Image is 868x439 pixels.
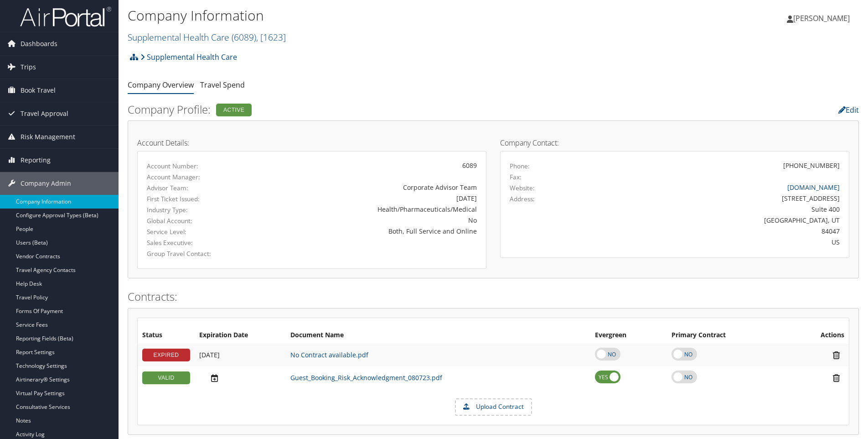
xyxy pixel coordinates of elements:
[261,215,477,225] div: No
[147,227,248,236] label: Service Level:
[261,183,477,192] div: Corporate Advisor Team
[828,373,844,383] i: Remove Contract
[147,194,248,204] label: First Ticket Issued:
[793,13,850,23] span: [PERSON_NAME]
[590,327,667,344] th: Evergreen
[147,162,248,171] label: Account Number:
[828,350,844,360] i: Remove Contract
[21,56,36,78] span: Trips
[128,80,194,90] a: Company Overview
[596,237,840,247] div: US
[261,204,477,214] div: Health/Pharmaceuticals/Medical
[21,102,68,125] span: Travel Approval
[500,139,849,146] h4: Company Contact:
[286,327,590,344] th: Document Name
[596,215,840,225] div: [GEOGRAPHIC_DATA], UT
[147,172,248,182] label: Account Manager:
[510,162,530,171] label: Phone:
[290,373,442,382] a: Guest_Booking_Risk_Acknowledgment_080723.pdf
[21,125,75,148] span: Risk Management
[137,139,486,146] h4: Account Details:
[787,5,859,32] a: [PERSON_NAME]
[596,226,840,236] div: 84047
[147,183,248,193] label: Advisor Team:
[147,205,248,214] label: Industry Type:
[20,6,111,27] img: airportal-logo.png
[200,80,245,90] a: Travel Spend
[147,249,248,258] label: Group Travel Contact:
[21,149,51,172] span: Reporting
[142,349,190,361] div: EXPIRED
[456,399,531,415] label: Upload Contract
[21,172,71,195] span: Company Admin
[21,79,56,102] span: Book Travel
[138,327,195,344] th: Status
[290,350,368,359] a: No Contract available.pdf
[787,183,840,192] a: [DOMAIN_NAME]
[199,351,281,359] div: Add/Edit Date
[147,216,248,225] label: Global Account:
[596,193,840,203] div: [STREET_ADDRESS]
[261,193,477,203] div: [DATE]
[510,183,535,193] label: Website:
[142,371,190,384] div: VALID
[128,102,610,117] h2: Company Profile:
[261,161,477,170] div: 6089
[510,172,522,182] label: Fax:
[838,105,859,115] a: Edit
[256,31,286,43] span: , [ 1623 ]
[128,289,859,304] h2: Contracts:
[216,104,252,116] div: Active
[21,32,57,55] span: Dashboards
[667,327,787,344] th: Primary Contract
[199,350,220,359] span: [DATE]
[783,161,840,170] div: [PHONE_NUMBER]
[140,48,237,66] a: Supplemental Health Care
[195,327,286,344] th: Expiration Date
[147,238,248,247] label: Sales Executive:
[199,373,281,383] div: Add/Edit Date
[787,327,849,344] th: Actions
[128,6,615,25] h1: Company Information
[510,194,535,204] label: Address:
[128,31,286,43] a: Supplemental Health Care
[232,31,256,43] span: ( 6089 )
[596,204,840,214] div: Suite 400
[261,226,477,236] div: Both, Full Service and Online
